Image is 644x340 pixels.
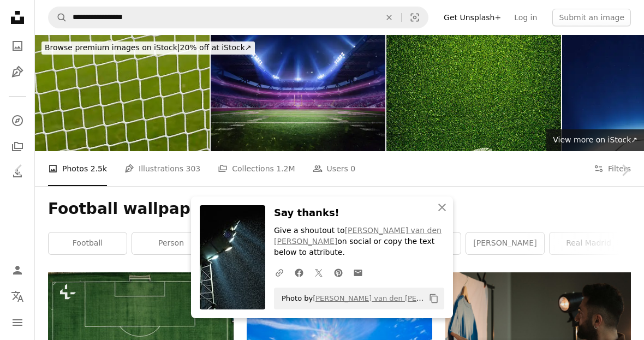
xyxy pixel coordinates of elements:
[48,7,428,28] form: Find visuals sitewide
[313,294,464,302] a: [PERSON_NAME] van den [PERSON_NAME]
[402,7,428,28] button: Visual search
[425,289,443,308] button: Copy to clipboard
[508,9,544,26] a: Log in
[7,312,28,333] button: Menu
[7,259,28,281] a: Log in / Sign up
[35,35,261,61] a: Browse premium images on iStock|20% off at iStock↗
[186,163,201,175] span: 303
[48,199,631,219] h1: Football wallpaper
[553,135,637,144] span: View more on iStock ↗
[289,261,309,283] a: Share on Facebook
[594,151,631,186] button: Filters
[350,163,355,175] span: 0
[546,129,644,151] a: View more on iStock↗
[377,7,401,28] button: Clear
[45,43,180,52] span: Browse premium images on iStock |
[313,151,356,186] a: Users 0
[124,151,200,186] a: Illustrations 303
[49,232,127,254] a: football
[550,232,628,254] a: real madrid
[309,261,329,283] a: Share on Twitter
[274,205,444,221] h3: Say thanks!
[7,285,28,307] button: Language
[35,35,210,151] img: Empty soccer field, close-up of the goal net
[552,9,631,26] button: Submit an image
[49,7,67,28] button: Search Unsplash
[274,225,444,258] p: Give a shoutout to on social or copy the text below to attribute.
[276,163,295,175] span: 1.2M
[348,261,368,283] a: Share over email
[7,35,28,57] a: Photos
[386,35,561,151] img: American football on grass
[437,9,508,26] a: Get Unsplash+
[7,61,28,83] a: Illustrations
[211,35,385,151] img: Aerial view of 3D render American football, soccer stadium with blurred tribunes with fans, empty...
[132,232,210,254] a: person
[218,151,295,186] a: Collections 1.2M
[276,290,425,307] span: Photo by on
[274,226,442,246] a: [PERSON_NAME] van den [PERSON_NAME]
[7,110,28,132] a: Explore
[466,232,544,254] a: [PERSON_NAME]
[606,118,644,223] a: Next
[45,43,252,52] span: 20% off at iStock ↗
[329,261,348,283] a: Share on Pinterest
